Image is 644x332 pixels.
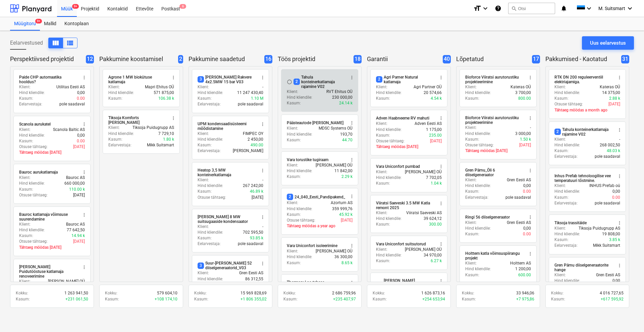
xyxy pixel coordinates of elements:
[465,183,491,189] p: Hind kliendile :
[523,231,531,237] p: 0.00
[376,201,434,210] div: Viiratsi Saeveski 3.5 MW Katla remont 2025
[415,121,442,127] p: Adven Eesti AS
[198,215,256,224] div: [PERSON_NAME] 8 MW suitsugaaside kondensaator
[554,127,613,137] div: Tahula konteinerkatlamaja rajamine V02
[465,177,477,183] p: Klient :
[545,55,619,63] p: Pakkumised - Kaotatud
[198,183,223,189] p: Hind kliendile :
[341,174,353,180] p: 2.29 k
[86,55,94,63] span: 12
[349,194,355,199] span: more_vert
[376,76,382,83] span: 2
[132,125,174,131] p: Tiksoja Puidugrupp AS
[326,89,353,95] p: RVT Ehitus OÜ
[71,233,85,239] p: 14.94 k
[287,95,312,100] p: Hind kliendile :
[179,4,186,9] span: 6
[260,261,265,266] span: more_vert
[560,4,567,12] i: notifications
[40,17,60,31] div: Mallid
[554,174,613,183] div: Inhus Prefab tehnoloogilise vee temperatuuri tõstmine.
[178,55,183,63] span: 2
[198,131,209,137] p: Klient :
[465,226,491,231] p: Hind kliendile :
[60,17,93,31] a: Kontoplaan
[198,148,221,154] p: Eelarvestaja :
[198,189,212,194] p: Kasum :
[19,138,33,144] p: Kasum :
[465,75,524,84] div: Bioforce Viiratsi aurutorustiku projekteerimine
[376,127,401,133] p: Hind kliendile :
[431,96,442,101] p: 4.54 k
[438,75,444,80] span: more_vert
[19,127,31,133] p: Klient :
[77,138,85,144] p: 0.00
[233,148,263,154] p: [PERSON_NAME]
[617,75,622,80] span: more_vert
[612,189,620,194] p: 0,00
[349,243,355,248] span: more_vert
[53,127,85,133] p: Scanola Baltic AS
[238,101,263,107] p: pole saadaval
[465,148,531,154] p: Tähtaeg möödas [DATE]
[287,223,353,229] p: Tähtaeg möödas a year ago
[287,132,312,137] p: Hind kliendile :
[430,138,442,144] p: [DATE]
[19,90,45,96] p: Hind kliendile :
[77,96,85,101] p: 0.00
[262,84,263,90] p: -
[602,90,620,96] p: 14 375,00
[287,79,292,85] span: Märgi tehtuks
[465,215,510,220] div: Ringi 56 diiselgeneraator
[82,212,87,218] span: more_vert
[287,89,298,95] p: Klient :
[505,195,531,200] p: pole saadaval
[198,177,209,183] p: Klient :
[465,125,477,131] p: Klient :
[243,183,263,189] p: 267 242,00
[19,75,77,84] div: Paide CHP automaatika hooldus?
[293,79,300,85] span: 2
[376,96,390,101] p: Kasum :
[145,84,174,90] p: Mapri Ehitus OÜ
[158,96,174,101] p: 106.38 k
[19,222,31,227] p: Klient :
[69,187,85,192] p: 110.00 k
[154,90,174,96] p: 571 875,00
[515,131,531,137] p: 3 000,00
[67,227,85,233] p: 77 642,50
[424,216,442,222] p: 39 624,12
[349,157,355,162] span: more_vert
[438,201,444,206] span: more_vert
[52,39,60,47] span: Kuva veergudena
[198,76,204,83] span: 3
[465,168,524,177] div: Gren Pärnu_Õli 6 diiselgeneraator
[443,55,451,63] span: 40
[147,142,174,148] p: Mikk Suitsmart
[554,195,569,200] p: Kasum :
[554,183,566,189] p: Klient :
[108,137,122,142] p: Kasum :
[198,75,256,84] div: [PERSON_NAME] Rakvere 4x2.5MW 15 bar V03
[609,237,620,243] p: 3.85 k
[554,154,578,159] p: Eelarvestaja :
[376,210,387,216] p: Klient :
[600,84,620,90] p: Kateras OÜ
[507,177,531,183] p: Gren Eesti AS
[465,115,524,125] div: Bioforce Viiratsi aurutorustiku projekteerimine
[319,126,353,131] p: MDSC Systems OÜ
[73,144,85,150] p: [DATE]
[262,224,263,230] p: -
[19,181,45,186] p: Hind kliendile :
[264,55,272,63] span: 16
[585,4,593,12] i: keyboard_arrow_down
[66,39,74,47] span: Kuva veergudena
[528,115,533,121] span: more_vert
[554,107,620,113] p: Tähtaeg möödas a month ago
[465,142,494,148] p: Otsuse tähtaeg :
[237,90,263,96] p: 11 247 430,40
[406,210,442,216] p: Viiratsi Saeveski AS
[260,215,265,220] span: more_vert
[598,6,625,11] span: M. Suitsmart
[376,164,420,169] div: Vara Uniconfort pumbad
